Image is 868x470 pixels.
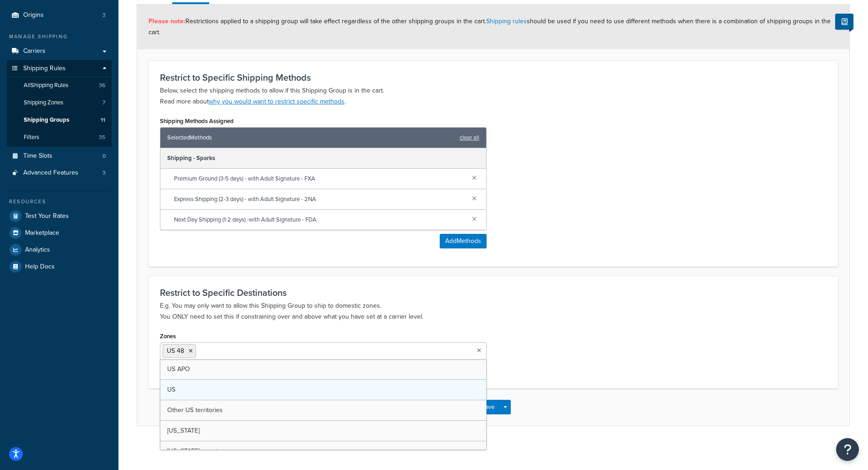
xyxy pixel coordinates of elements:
[7,198,112,206] div: Resources
[24,99,63,107] span: Shipping Zones
[24,82,68,89] span: All Shipping Rules
[167,131,455,144] span: Selected Methods
[23,47,46,55] span: Carriers
[167,364,190,374] span: US APO
[7,148,112,165] a: Time Slots0
[209,97,344,106] a: why you would want to restrict specific methods
[476,400,500,414] button: Save
[160,421,486,441] a: [US_STATE]
[7,165,112,181] a: Advanced Features3
[99,134,105,141] span: 35
[160,333,176,340] label: Zones
[160,288,827,298] h3: Restrict to Specific Destinations
[7,208,112,224] a: Test Your Rates
[25,212,69,220] span: Test Your Rates
[25,229,59,237] span: Marketplace
[160,118,234,124] label: Shipping Methods Assigned
[7,129,112,146] li: Filters
[24,134,39,141] span: Filters
[7,33,112,41] div: Manage Shipping
[103,152,106,160] span: 0
[167,405,223,415] span: Other US territories
[460,131,479,144] a: clear all
[486,16,527,26] a: Shipping rules
[7,242,112,258] a: Analytics
[99,82,105,89] span: 36
[7,148,112,165] li: Time Slots
[23,152,52,160] span: Time Slots
[174,172,465,185] span: Premium Ground (3-5 days) - with Adult Signature - FXA
[7,43,112,60] a: Carriers
[23,11,44,19] span: Origins
[103,169,106,177] span: 3
[23,65,66,72] span: Shipping Rules
[160,400,486,420] a: Other US territories
[7,94,112,111] li: Shipping Zones
[103,99,105,107] span: 7
[7,112,112,129] a: Shipping Groups11
[160,300,827,322] p: E.g. You may only want to allow this Shipping Group to ship to domestic zones. You ONLY need to s...
[836,438,859,461] button: Open Resource Center
[25,263,55,271] span: Help Docs
[25,246,50,254] span: Analytics
[174,193,465,206] span: Express Shipping (2-3 days) - with Adult Signature - 2NA
[167,426,200,435] span: [US_STATE]
[160,72,827,83] h3: Restrict to Specific Shipping Methods
[149,16,831,37] span: Restrictions applied to a shipping group will take effect regardless of the other shipping groups...
[7,94,112,111] a: Shipping Zones7
[160,148,486,169] div: Shipping - Sparks
[7,60,112,147] li: Shipping Rules
[160,441,486,461] a: [US_STATE] country
[160,380,486,400] a: US
[835,14,853,30] button: Show Help Docs
[167,446,223,456] span: [US_STATE] country
[7,7,112,24] li: Origins
[149,16,185,26] strong: Please note:
[174,213,465,226] span: Next Day Shipping (1-2 days) -with Adult Signature - FDA
[7,7,112,24] a: Origins3
[440,234,487,248] button: AddMethods
[7,129,112,146] a: Filters35
[167,385,175,394] span: US
[7,225,112,241] a: Marketplace
[160,85,827,107] p: Below, select the shipping methods to allow if this Shipping Group is in the cart. Read more about .
[103,11,106,19] span: 3
[7,112,112,129] li: Shipping Groups
[7,77,112,94] a: AllShipping Rules36
[23,169,78,177] span: Advanced Features
[167,346,184,356] span: US 48
[7,60,112,77] a: Shipping Rules
[7,165,112,181] li: Advanced Features
[160,359,486,379] a: US APO
[101,116,105,124] span: 11
[24,116,69,124] span: Shipping Groups
[7,258,112,275] a: Help Docs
